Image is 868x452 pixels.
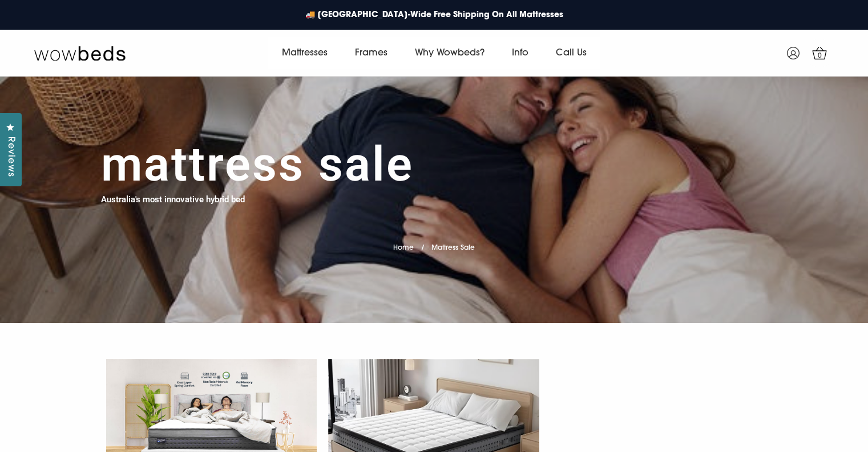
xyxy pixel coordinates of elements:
[421,245,425,251] span: /
[393,229,475,258] nav: breadcrumbs
[341,37,401,69] a: Frames
[805,39,834,67] a: 0
[401,37,498,69] a: Why Wowbeds?
[101,136,414,193] h1: Mattress Sale
[542,37,600,69] a: Call Us
[498,37,542,69] a: Info
[268,37,341,69] a: Mattresses
[431,245,475,251] span: Mattress Sale
[814,50,826,62] span: 0
[393,245,414,251] a: Home
[101,193,245,206] h4: Australia's most innovative hybrid bed
[300,3,569,27] a: 🚚 [GEOGRAPHIC_DATA]-Wide Free Shipping On All Mattresses
[3,137,18,177] span: Reviews
[34,45,126,61] img: Wow Beds Logo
